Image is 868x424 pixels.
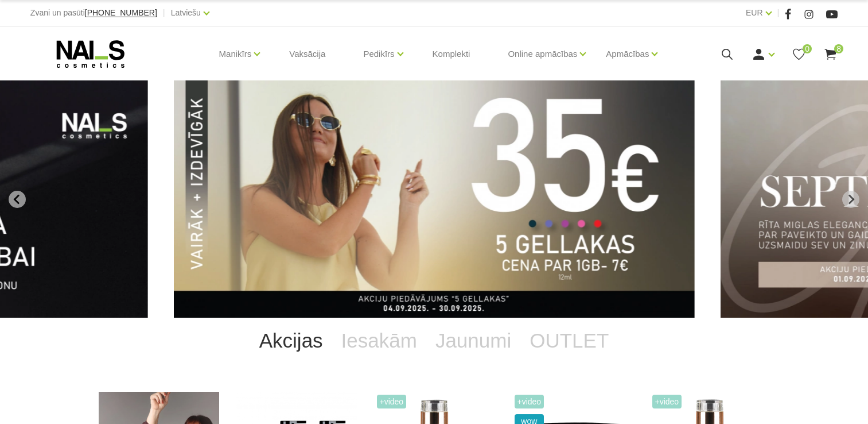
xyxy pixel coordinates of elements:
a: Pedikīrs [363,31,394,77]
button: Next slide [842,191,859,208]
div: Zvani un pasūti [30,6,157,20]
span: 8 [834,44,843,53]
a: Komplekti [423,26,480,82]
button: Go to last slide [9,191,26,208]
a: Jaunumi [426,318,520,364]
a: OUTLET [520,318,618,364]
a: 8 [823,47,838,61]
a: Online apmācības [508,31,577,77]
a: Apmācības [606,31,649,77]
a: Akcijas [250,318,332,364]
a: Manikīrs [219,31,252,77]
a: Vaksācija [280,26,334,82]
a: Iesakām [332,318,426,364]
a: EUR [746,6,763,20]
span: +Video [652,395,682,408]
span: +Video [377,395,407,408]
a: 0 [792,47,806,61]
li: 1 of 12 [174,80,695,318]
span: | [777,6,780,20]
span: [PHONE_NUMBER] [85,8,157,17]
span: | [163,6,165,20]
span: +Video [515,395,544,408]
span: 0 [803,44,812,53]
a: Latviešu [171,6,201,20]
a: [PHONE_NUMBER] [85,9,157,17]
